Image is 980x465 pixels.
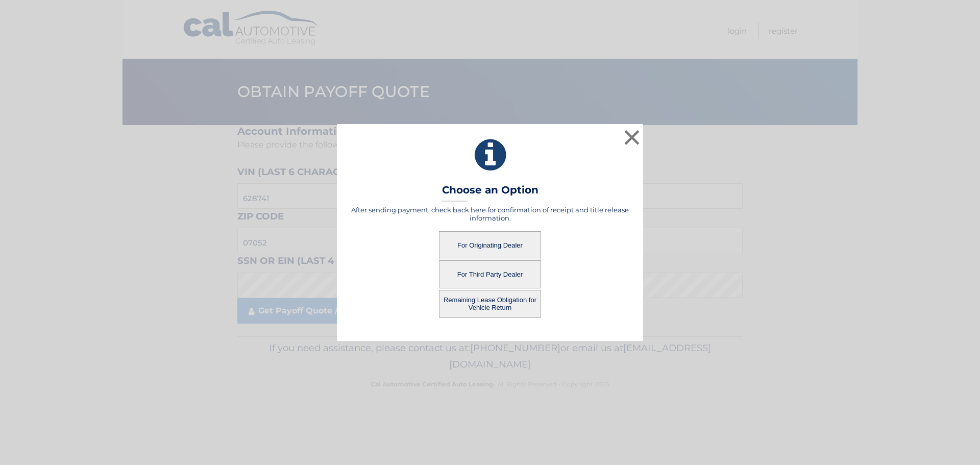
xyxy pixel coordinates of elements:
button: For Originating Dealer [439,231,541,259]
button: × [622,127,642,148]
h3: Choose an Option [442,184,538,202]
button: For Third Party Dealer [439,260,541,288]
button: Remaining Lease Obligation for Vehicle Return [439,290,541,318]
h5: After sending payment, check back here for confirmation of receipt and title release information. [350,206,630,222]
